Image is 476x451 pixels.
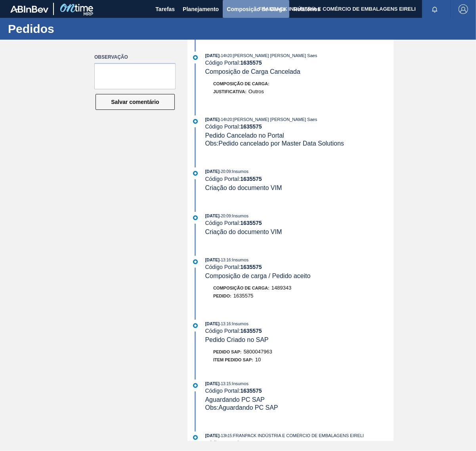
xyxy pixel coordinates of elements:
[231,169,232,174] font: :
[193,383,198,388] img: atual
[8,22,54,35] font: Pedidos
[221,169,231,174] font: 20:09
[205,140,219,147] font: Obs:
[213,89,247,94] font: Justificativa:
[220,214,221,218] font: -
[255,357,261,363] font: 10
[422,4,447,15] button: Notificações
[205,220,241,226] font: Código Portal:
[205,213,220,218] font: [DATE]
[220,169,221,174] font: -
[155,6,175,12] font: Tarefas
[218,140,344,147] font: Pedido cancelado por Master Data Solutions
[205,433,220,438] font: [DATE]
[205,184,282,191] font: Criação do documento VIM
[240,264,262,270] font: 1635575
[220,322,221,326] font: -
[244,349,272,355] font: 5800047963
[240,123,262,130] font: 1635575
[231,213,232,218] font: :
[232,321,249,326] font: Insumos
[231,321,232,326] font: :
[205,132,284,139] font: Pedido Cancelado no Portal
[10,6,48,13] img: TNhmsLtSVTkK8tSr43FrP2fwEKptu5GPRR3wAAAABJRU5ErkJggg==
[193,259,198,264] img: atual
[227,6,285,12] font: Composição de Carga
[205,440,241,446] font: Código Portal:
[193,119,198,124] img: atual
[221,434,232,438] font: 13h15
[111,99,159,105] font: Salvar comentário
[232,433,233,438] font: :
[232,169,249,174] font: Insumos
[193,215,198,220] img: atual
[213,349,242,354] font: Pedido SAP:
[232,257,249,262] font: Insumos
[205,228,282,235] font: Criação do documento VIM
[268,81,270,86] font: :
[233,53,317,58] font: [PERSON_NAME] [PERSON_NAME] Saes
[205,264,241,270] font: Código Portal:
[205,336,269,343] font: Pedido Criado no SAP
[240,59,262,66] font: 1635575
[220,54,221,58] font: -
[96,94,175,110] button: Salvar comentário
[193,435,198,440] img: atual
[221,54,232,58] font: 14h20
[205,117,220,122] font: [DATE]
[268,286,270,290] font: :
[221,258,231,262] font: 13:16
[230,294,231,298] font: :
[232,117,233,122] font: :
[221,322,231,326] font: 13:16
[213,286,268,290] font: Composição de Carga
[218,404,278,411] font: Aguardando PC SAP
[213,81,268,86] font: Composição de Carga
[220,434,221,438] font: -
[205,176,241,182] font: Código Portal:
[193,323,198,328] img: atual
[205,381,220,386] font: [DATE]
[233,433,364,438] font: FRANPACK INDÚSTRIA E COMÉRCIO DE EMBALAGENS EIRELI
[220,382,221,386] font: -
[205,59,241,66] font: Código Portal:
[220,117,221,122] font: -
[213,357,253,362] font: Item pedido SAP:
[232,213,249,218] font: Insumos
[213,294,230,298] font: Pedido
[193,55,198,60] img: atual
[205,257,220,262] font: [DATE]
[221,382,231,386] font: 13:15
[240,440,262,446] font: 1635575
[249,88,264,94] font: Outros
[240,328,262,334] font: 1635575
[221,117,232,122] font: 14h20
[240,176,262,182] font: 1635575
[232,53,233,58] font: :
[231,381,232,386] font: :
[205,404,219,411] font: Obs:
[240,388,262,394] font: 1635575
[220,258,221,262] font: -
[233,293,254,299] font: 1635575
[205,68,300,75] font: Composição de Carga Cancelada
[271,285,292,291] font: 1489343
[205,123,241,130] font: Código Portal:
[193,171,198,176] img: atual
[231,257,232,262] font: :
[205,273,311,279] font: Composição de carga / Pedido aceito
[240,220,262,226] font: 1635575
[205,328,241,334] font: Código Portal:
[459,4,468,14] img: Sair
[232,381,249,386] font: Insumos
[258,6,416,12] font: FRANPACK INDÚSTRIA E COMÉRCIO DE EMBALAGENS EIRELI
[205,53,220,58] font: [DATE]
[205,321,220,326] font: [DATE]
[233,117,317,122] font: [PERSON_NAME] [PERSON_NAME] Saes
[221,214,231,218] font: 20:09
[94,54,128,60] font: Observação
[205,388,241,394] font: Código Portal:
[205,396,265,403] font: Aguardando PC SAP
[205,169,220,174] font: [DATE]
[183,6,219,12] font: Planejamento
